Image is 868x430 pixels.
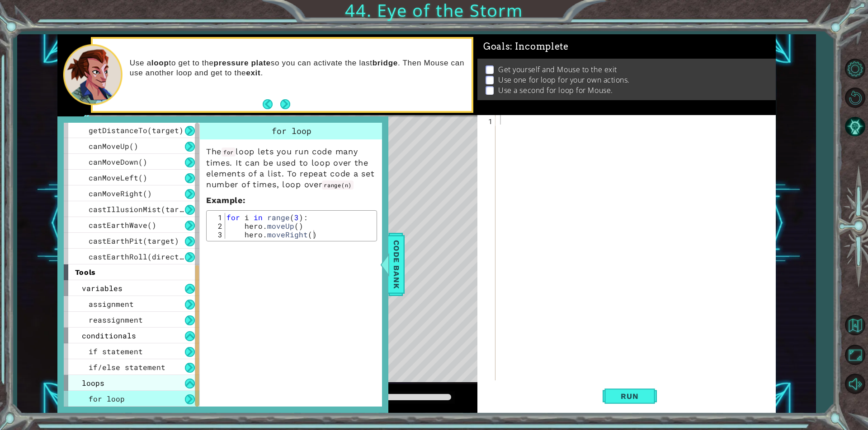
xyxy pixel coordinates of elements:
[64,264,199,280] div: tools
[82,331,136,340] span: conditionals
[209,213,225,222] div: 1
[206,195,243,205] span: Example
[510,41,568,52] span: : Incomplete
[479,116,495,126] div: 1
[272,125,311,136] span: for loop
[214,59,271,67] strong: pressure plate
[498,65,617,74] p: Get yourself and Mouse to the exit
[206,195,245,205] strong: :
[263,99,280,109] button: Back
[89,204,197,214] span: castIllusionMist(target)
[222,148,236,157] code: for
[498,85,613,95] p: Use a second for loop for Mouse.
[89,315,143,324] span: reassignment
[89,173,147,182] span: canMoveLeft()
[89,299,134,309] span: assignment
[89,394,125,403] span: for loop
[246,69,260,77] strong: exit
[842,311,868,341] a: Back to Map
[842,55,868,82] button: Level Options
[842,113,868,139] button: AI Hint
[373,59,398,67] strong: bridge
[89,157,147,166] span: canMoveDown()
[206,146,377,190] p: The loop lets you run code many times. It can be used to loop over the elements of a list. To rep...
[82,378,104,388] span: loops
[389,237,404,292] span: Code Bank
[151,59,169,67] strong: loop
[498,75,630,85] p: Use one for loop for your own actions.
[89,220,156,230] span: castEarthWave()
[209,222,225,230] div: 2
[89,141,138,151] span: canMoveUp()
[280,99,290,109] button: Next
[209,230,225,239] div: 3
[89,347,143,356] span: if statement
[89,189,152,198] span: canMoveRight()
[603,381,657,411] button: Shift+Enter: Run current code.
[842,84,868,111] button: Restart Level
[89,252,197,261] span: castEarthRoll(direction)
[89,236,179,245] span: castEarthPit(target)
[89,362,165,372] span: if/else statement
[200,123,383,139] div: for loop
[483,41,569,52] span: Goals
[130,58,465,78] p: Use a to get to the so you can activate the last . Then Mouse can use another loop and get to the .
[75,268,96,277] span: tools
[842,342,868,368] button: Maximize Browser
[322,180,354,190] code: range(n)
[612,392,647,401] span: Run
[89,125,184,135] span: getDistanceTo(target)
[842,312,868,338] button: Back to Map
[82,283,123,293] span: variables
[842,371,868,397] button: Mute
